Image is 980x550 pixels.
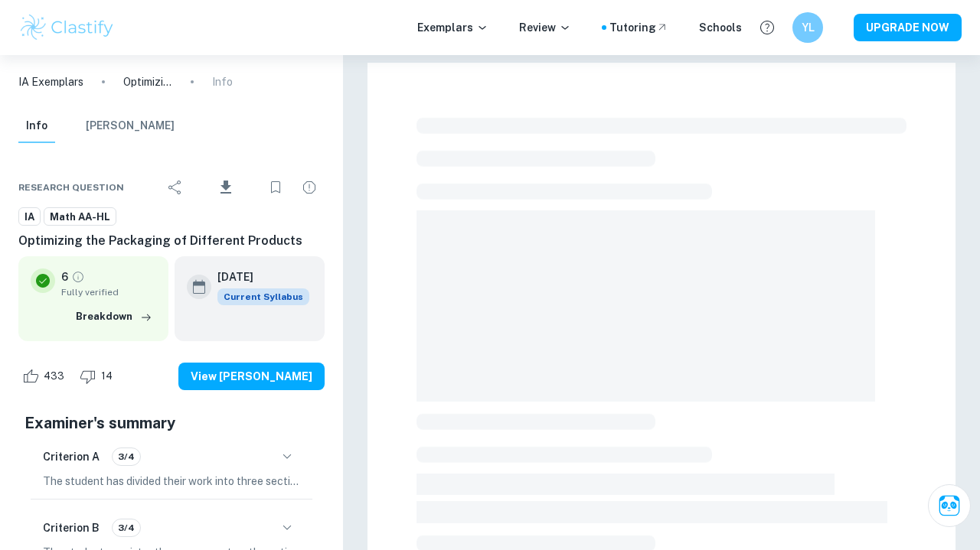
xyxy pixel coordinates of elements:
[113,450,140,464] span: 3/4
[160,172,191,203] div: Share
[18,12,116,43] img: Clastify logo
[18,364,73,389] div: Like
[792,12,823,43] button: YL
[35,369,73,384] span: 433
[212,73,233,90] p: Info
[113,521,140,535] span: 3/4
[86,109,175,143] button: [PERSON_NAME]
[76,364,121,389] div: Dislike
[44,210,116,225] span: Math AA-HL
[24,412,318,434] h5: Examiner's summary
[18,181,124,194] span: Research question
[43,448,100,465] h6: Criterion A
[72,305,156,328] button: Breakdown
[18,207,41,226] a: IA
[123,73,172,90] p: Optimizing the Packaging of Different Products
[71,270,85,284] a: Grade fully verified
[519,19,571,36] p: Review
[61,285,156,299] span: Fully verified
[18,232,325,250] h6: Optimizing the Packaging of Different Products
[44,207,116,226] a: Math AA-HL
[417,19,488,36] p: Exemplars
[609,19,668,36] a: Tutoring
[754,15,780,41] button: Help and Feedback
[194,168,257,207] div: Download
[93,369,121,384] span: 14
[217,268,297,285] h6: [DATE]
[61,268,68,285] p: 6
[260,172,291,203] div: Bookmark
[18,109,55,143] button: Info
[43,519,100,536] h6: Criterion B
[19,210,40,225] span: IA
[854,14,962,41] button: UPGRADE NOW
[217,288,309,305] div: This exemplar is based on the current syllabus. Feel free to refer to it for inspiration/ideas wh...
[294,172,325,203] div: Report issue
[699,19,742,36] a: Schools
[178,363,325,390] button: View [PERSON_NAME]
[18,73,83,90] a: IA Exemplars
[799,19,817,36] h6: YL
[217,288,309,305] span: Current Syllabus
[928,484,971,527] button: Ask Clai
[43,473,300,490] p: The student has divided their work into three sections, with the body further subdivided into cle...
